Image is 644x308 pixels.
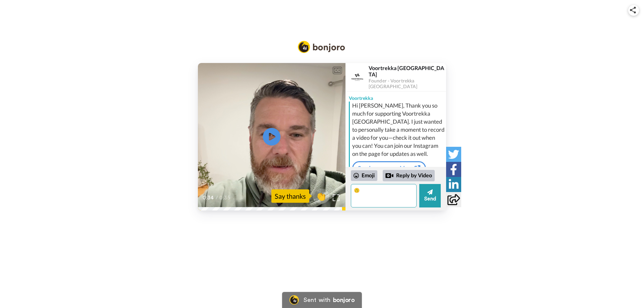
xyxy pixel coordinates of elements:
span: / [216,194,218,202]
div: Reply by Video [383,170,435,181]
button: 👏 [313,189,329,204]
div: Hi [PERSON_NAME], Thank you so much for supporting Voortrekka [GEOGRAPHIC_DATA]. I just wanted to... [352,102,444,158]
img: Full screen [333,194,339,201]
div: Reply by Video [385,172,393,180]
img: Bonjoro Logo [298,41,345,53]
img: Profile Image [349,69,365,85]
div: Founder - Voortrekka [GEOGRAPHIC_DATA] [369,78,446,89]
div: CC [333,67,341,74]
div: Voortrekka [GEOGRAPHIC_DATA] [369,65,446,77]
div: Emoji [351,170,377,181]
span: 0:34 [203,194,214,202]
img: ic_share.svg [630,7,636,13]
div: Voortrekka [345,91,446,102]
a: Send your own videos [352,161,426,175]
span: 👏 [313,191,329,201]
span: 0:35 [219,194,231,202]
div: Say thanks [271,189,309,203]
button: Send [419,184,441,207]
textarea: 🙃 [351,184,417,207]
